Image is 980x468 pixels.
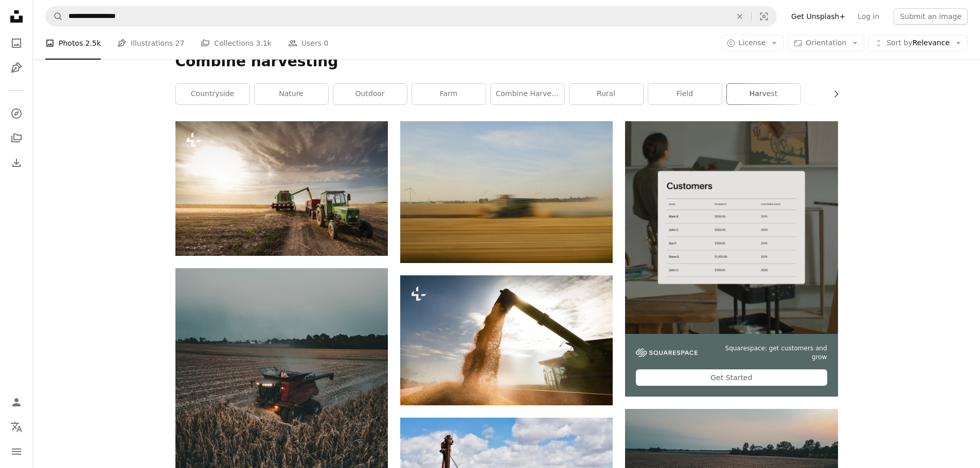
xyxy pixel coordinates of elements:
[752,7,776,26] button: Visual search
[117,27,184,60] a: Illustrations 27
[6,128,27,148] a: Collections
[333,84,407,104] a: outdoor
[785,8,851,25] a: Get Unsplash+
[45,6,777,27] form: Find visuals sitewide
[6,392,27,413] a: Log in / Sign up
[46,7,63,26] button: Search Unsplash
[648,84,722,104] a: field
[788,35,864,51] button: Orientation
[569,84,643,104] a: rural
[6,58,27,78] a: Illustrations
[175,405,388,415] a: A red tractor is driving through a field
[851,8,885,25] a: Log in
[255,84,328,104] a: nature
[721,35,784,51] button: License
[636,348,698,358] img: file-1747939142011-51e5cc87e3c9
[868,35,968,51] button: Sort byRelevance
[400,121,613,263] img: A combine harvester works in a field.
[324,38,328,49] span: 0
[400,275,613,405] img: Pouring corn grain into tractor trailer after harvest
[625,121,838,333] img: file-1747939376688-baf9a4a454ffimage
[728,7,751,26] button: Clear
[6,103,27,124] a: Explore
[400,335,613,345] a: Pouring corn grain into tractor trailer after harvest
[710,344,827,362] span: Squarespace: get customers and grow
[491,84,564,104] a: combine harvester
[806,84,879,104] a: agriculture
[201,27,271,60] a: Collections 3.1k
[6,417,27,437] button: Language
[6,153,27,173] a: Download History
[636,369,827,386] div: Get Started
[625,121,838,397] a: Squarespace: get customers and growGet Started
[6,441,27,462] button: Menu
[886,38,950,48] span: Relevance
[827,84,838,104] button: scroll list to the right
[175,38,185,49] span: 27
[400,188,613,197] a: A combine harvester works in a field.
[739,39,766,47] span: License
[288,27,329,60] a: Users 0
[727,84,800,104] a: harvest
[6,33,27,53] a: Photos
[412,84,486,104] a: farm
[6,6,27,29] a: Home — Unsplash
[175,121,388,256] img: Pouring corn grain into tractor trailer after harvest
[256,38,271,49] span: 3.1k
[175,184,388,193] a: Pouring corn grain into tractor trailer after harvest
[886,39,912,47] span: Sort by
[894,8,968,25] button: Submit an image
[175,52,838,71] h1: Combine harvesting
[176,84,250,104] a: countryside
[806,39,846,47] span: Orientation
